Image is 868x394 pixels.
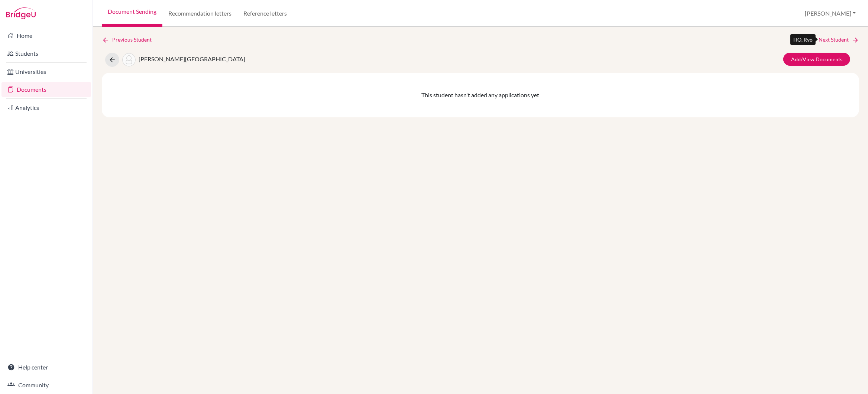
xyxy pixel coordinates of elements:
div: This student hasn't added any applications yet [102,73,859,117]
a: Previous Student [102,36,158,44]
div: ITO, Ryo [790,34,816,45]
a: Home [1,28,91,43]
a: Add/View Documents [783,53,850,66]
a: Documents [1,82,91,97]
button: [PERSON_NAME] [801,6,859,20]
a: Next Student [819,36,859,44]
a: Help center [1,360,91,375]
a: Universities [1,64,91,79]
a: Students [1,46,91,61]
img: Bridge-U [6,7,36,19]
span: [PERSON_NAME][GEOGRAPHIC_DATA] [139,55,245,62]
a: Analytics [1,100,91,115]
a: Community [1,378,91,393]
